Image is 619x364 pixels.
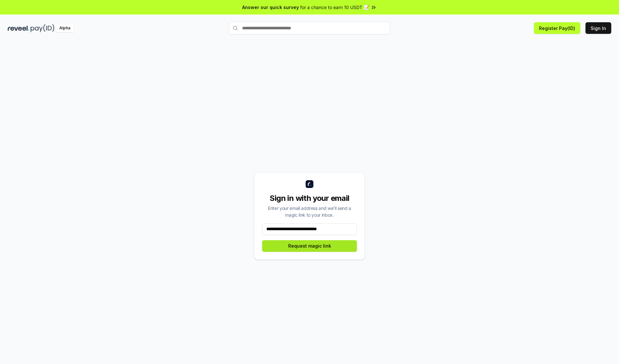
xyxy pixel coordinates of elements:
div: Alpha [56,24,74,32]
img: pay_id [31,24,54,32]
div: Sign in with your email [262,193,357,203]
span: Answer our quick survey [242,4,299,11]
button: Request magic link [262,240,357,252]
div: Enter your email address and we’ll send a magic link to your inbox. [262,205,357,218]
button: Sign In [585,22,611,34]
img: logo_small [306,180,313,188]
span: for a chance to earn 10 USDT 📝 [300,4,369,11]
img: reveel_dark [8,24,29,32]
button: Register Pay(ID) [534,22,580,34]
